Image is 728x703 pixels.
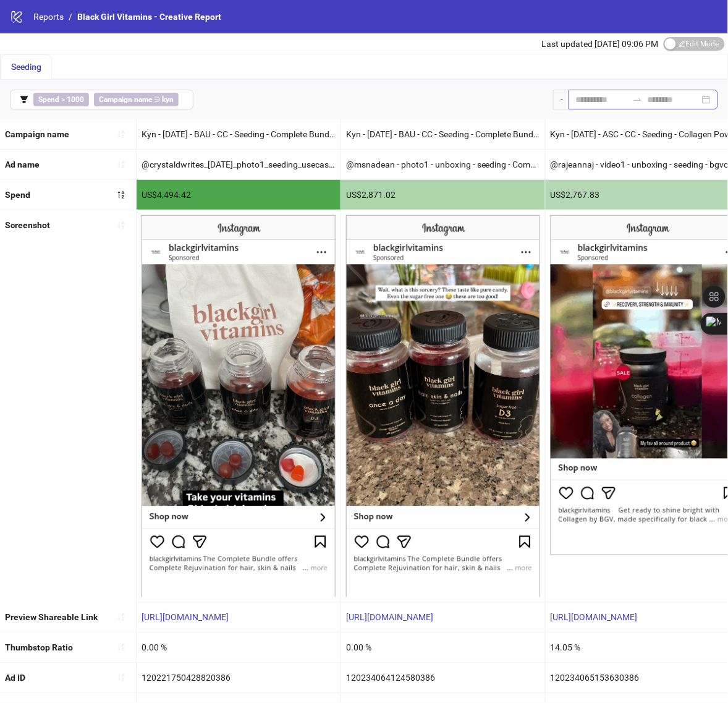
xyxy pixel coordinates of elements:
[5,643,73,653] b: Thumbstop Ratio
[117,643,125,652] span: sort-ascending
[11,62,41,72] span: Seeding
[633,95,643,104] span: to
[5,190,30,200] b: Spend
[5,673,25,683] b: Ad ID
[5,613,98,623] b: Preview Shareable Link
[31,10,66,23] a: Reports
[117,613,125,621] span: sort-ascending
[117,190,125,199] span: sort-descending
[137,633,341,663] div: 0.00 %
[99,95,152,104] b: Campaign name
[137,180,341,210] div: US$4,494.42
[33,93,89,106] span: >
[5,220,50,230] b: Screenshot
[341,663,545,693] div: 120234064124580386
[20,95,28,104] span: filter
[346,215,540,597] img: Screenshot 120234064124580386
[162,95,174,104] b: kyn
[137,663,341,693] div: 120221750428820386
[5,129,69,139] b: Campaign name
[117,160,125,169] span: sort-ascending
[341,633,545,663] div: 0.00 %
[553,90,569,109] div: -
[94,93,179,106] span: ∋
[77,12,221,22] span: Black Girl Vitamins - Creative Report
[341,119,545,149] div: Kyn - [DATE] - BAU - CC - Seeding - Complete Bundle Page
[142,215,336,597] img: Screenshot 120221750428820386
[137,150,341,179] div: @crystaldwrites_[DATE]_photo1_seeding_usecase_CompleteBundlebundle_blackgirlvitamins.jpg
[633,95,643,104] span: swap-right
[551,613,638,623] a: [URL][DOMAIN_NAME]
[117,130,125,138] span: sort-ascending
[5,160,40,169] b: Ad name
[142,613,229,623] a: [URL][DOMAIN_NAME]
[38,95,59,104] b: Spend
[341,180,545,210] div: US$2,871.02
[117,673,125,682] span: sort-ascending
[67,95,84,104] b: 1000
[542,39,659,49] span: Last updated [DATE] 09:06 PM
[10,90,193,109] button: Spend > 1000Campaign name ∋ kyn
[341,150,545,179] div: @msnadean - photo1 - unboxing - seeding - CompleteBundle - PDP
[69,10,72,23] li: /
[137,119,341,149] div: Kyn - [DATE] - BAU - CC - Seeding - Complete Bundle Page
[117,221,125,229] span: sort-ascending
[346,613,433,623] a: [URL][DOMAIN_NAME]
